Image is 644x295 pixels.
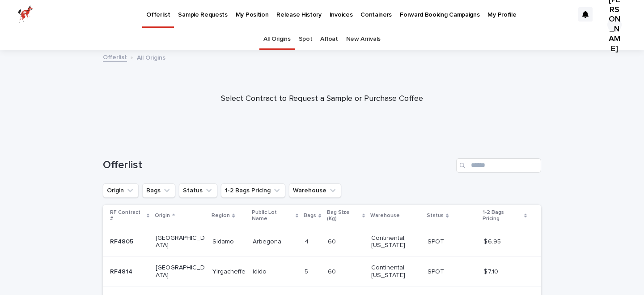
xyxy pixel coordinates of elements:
p: SPOT [428,266,446,276]
div: [PERSON_NAME] [607,17,622,32]
a: Spot [299,29,313,50]
p: SPOT [428,236,446,246]
p: Region [212,211,230,221]
p: RF4805 [110,236,135,246]
p: Public Lot Name [252,208,293,224]
a: New Arrivals [346,29,381,50]
p: Origin [155,211,170,221]
p: 1-2 Bags Pricing [483,208,521,224]
tr: RF4814RF4814 [GEOGRAPHIC_DATA]YirgacheffeYirgacheffe IdidoIdido 55 6060 Continental, [US_STATE] S... [103,257,541,287]
p: Sidamo [212,236,236,246]
p: 5 [305,266,310,276]
button: 1-2 Bags Pricing [221,183,285,198]
img: zttTXibQQrCfv9chImQE [18,5,33,23]
p: Status [427,211,444,221]
h1: Offerlist [103,159,453,172]
p: Arbegona [253,236,283,246]
a: All Origins [263,29,291,50]
p: Idido [253,266,268,276]
p: 4 [305,236,310,246]
p: Select Contract to Request a Sample or Purchase Coffee [143,94,501,104]
p: Bags [304,211,316,221]
tr: RF4805RF4805 [GEOGRAPHIC_DATA]SidamoSidamo ArbegonaArbegona 44 6060 Continental, [US_STATE] SPOTS... [103,227,541,257]
a: Offerlist [103,52,127,62]
p: All Origins [137,52,165,62]
p: RF Contract # [110,208,144,224]
button: Status [179,183,217,198]
p: Warehouse [370,211,400,221]
p: Bag Size (Kg) [327,208,360,224]
p: $ 7.10 [483,266,500,276]
p: Yirgacheffe [212,266,247,276]
p: [GEOGRAPHIC_DATA] [156,234,205,250]
p: $ 6.95 [483,236,503,246]
p: [GEOGRAPHIC_DATA] [156,264,205,279]
input: Search [456,158,541,173]
p: 60 [328,236,338,246]
button: Bags [142,183,175,198]
button: Origin [103,183,139,198]
p: 60 [328,266,338,276]
a: Afloat [320,29,338,50]
button: Warehouse [289,183,341,198]
p: RF4814 [110,266,134,276]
